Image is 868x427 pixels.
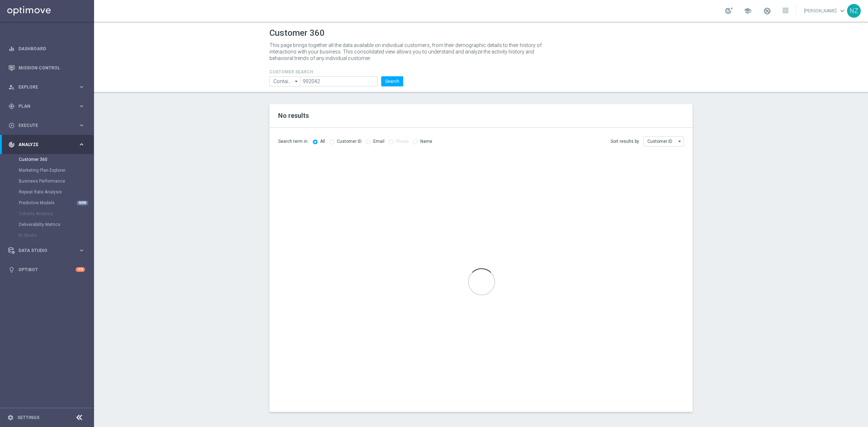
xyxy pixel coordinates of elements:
[18,85,78,89] span: Explore
[19,222,75,227] a: Deliverability Metrics
[76,267,85,272] div: +10
[643,136,684,146] input: Customer ID
[19,157,75,162] a: Customer 360
[8,142,85,148] button: track_changes Analyze keyboard_arrow_right
[269,76,301,86] input: Contains
[293,77,300,86] i: arrow_drop_down
[78,103,85,110] i: keyboard_arrow_right
[8,46,85,52] button: equalizer Dashboard
[19,197,93,208] div: Predictive Models
[847,4,861,18] div: NZ
[381,76,403,86] button: Search
[18,39,85,58] a: Dashboard
[8,266,15,273] i: lightbulb
[77,201,88,205] div: NEW
[320,139,325,144] label: All
[19,176,93,187] div: Business Performance
[337,139,362,144] label: Customer ID
[78,122,85,129] i: keyboard_arrow_right
[19,219,93,230] div: Deliverability Metrics
[269,28,693,38] h1: Customer 360
[18,142,78,147] span: Analyze
[18,123,78,128] span: Execute
[18,260,76,279] a: Optibot
[19,230,93,241] div: BI Studio
[19,189,75,195] a: Repeat Rate Analysis
[8,123,85,128] button: play_circle_outline Execute keyboard_arrow_right
[8,46,15,52] i: equalizer
[278,138,309,145] span: Search term in:
[373,139,384,144] label: Email
[8,267,85,273] button: lightbulb Optibot +10
[803,5,847,16] a: [PERSON_NAME]keyboard_arrow_down
[8,141,78,148] div: Analyze
[8,260,85,279] div: Optibot
[8,103,15,110] i: gps_fixed
[8,122,15,129] i: play_circle_outline
[420,139,432,144] label: Name
[8,103,85,109] button: gps_fixed Plan keyboard_arrow_right
[18,248,78,253] span: Data Studio
[8,103,78,110] div: Plan
[78,247,85,254] i: keyboard_arrow_right
[19,165,93,176] div: Marketing Plan Explorer
[7,414,14,421] i: settings
[19,154,93,165] div: Customer 360
[744,7,752,15] span: school
[396,139,409,144] label: Phone
[19,167,75,173] a: Marketing Plan Explorer
[19,208,93,219] div: Cohorts Analysis
[301,76,378,86] input: Enter CID, Email, name or phone
[78,84,85,90] i: keyboard_arrow_right
[8,84,85,90] button: person_search Explore keyboard_arrow_right
[8,58,85,77] div: Mission Control
[8,248,85,253] button: Data Studio keyboard_arrow_right
[8,65,85,71] button: Mission Control
[8,141,15,148] i: track_changes
[19,187,93,197] div: Repeat Rate Analysis
[17,415,39,420] a: Settings
[269,42,548,61] p: This page brings together all the data available on individual customers, from their demographic ...
[78,141,85,148] i: keyboard_arrow_right
[18,58,85,77] a: Mission Control
[8,84,15,90] i: person_search
[838,7,846,15] span: keyboard_arrow_down
[269,69,403,74] h4: CUSTOMER SEARCH
[8,39,85,58] div: Dashboard
[278,112,309,119] span: No results
[19,200,75,206] a: Predictive Models
[18,104,78,108] span: Plan
[676,137,684,146] i: arrow_drop_down
[8,247,78,254] div: Data Studio
[8,84,78,90] div: Explore
[19,178,75,184] a: Business Performance
[610,138,639,145] span: Sort results by
[8,122,78,129] div: Execute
